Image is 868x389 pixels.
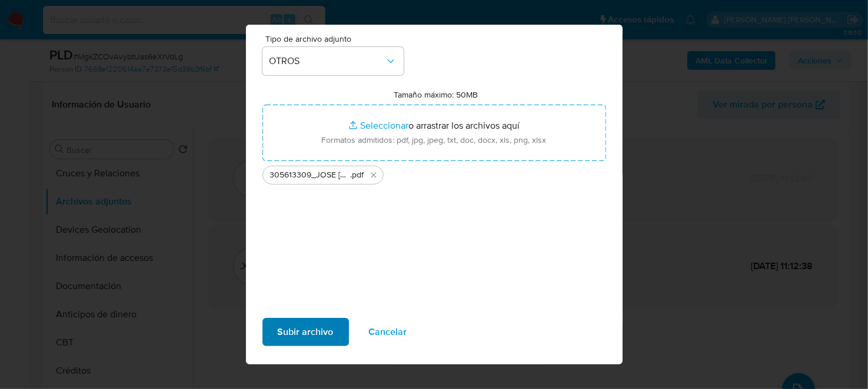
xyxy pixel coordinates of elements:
[394,89,478,100] label: Tamaño máximo: 50MB
[367,168,381,182] button: Eliminar 305613309_JOSE DAVID CARDENAS AGUILAR_SEP2025AP.pdf
[369,318,407,344] span: Cancelar
[278,318,334,344] span: Subir archivo
[270,55,385,67] span: OTROS
[262,317,349,346] button: Subir archivo
[262,47,404,75] button: OTROS
[270,169,351,181] span: 305613309_JOSE [PERSON_NAME] AGUILAR_SEP2025AP
[265,35,407,43] span: Tipo de archivo adjunto
[351,169,364,181] span: .pdf
[354,317,423,346] button: Cancelar
[262,161,606,185] ul: Archivos seleccionados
